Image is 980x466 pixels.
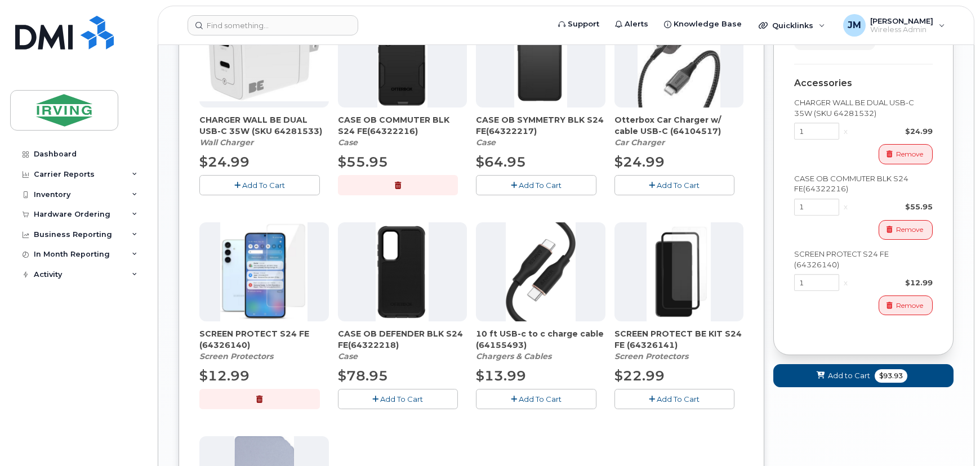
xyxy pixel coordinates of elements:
span: Wireless Admin [870,25,933,34]
span: [PERSON_NAME] [870,16,933,25]
span: Remove [896,301,923,311]
img: download.jpg [638,8,720,107]
span: Add To Cart [519,181,562,190]
img: BE.png [199,14,329,101]
div: SCREEN PROTECT S24 FE (64326140) [794,249,933,270]
button: Add To Cart [476,389,596,409]
span: $12.99 [199,368,250,384]
button: Add To Cart [614,175,735,195]
span: $24.99 [199,154,250,170]
em: Case [338,137,358,147]
div: CASE OB COMMUTER BLK S24 FE(64322216) [794,173,933,194]
div: Janey McLaughlin [835,14,953,37]
div: Quicklinks [751,14,833,37]
span: CHARGER WALL BE DUAL USB-C 35W (SKU 64281533) [199,114,329,137]
a: Support [550,13,607,35]
button: Add to Cart $93.93 [773,364,954,387]
span: Knowledge Base [674,19,742,30]
span: Remove [896,149,923,159]
em: Case [476,137,496,147]
em: Screen Protectors [199,351,273,361]
img: image003.png [647,222,711,321]
span: $55.95 [338,154,388,170]
div: x [839,277,852,288]
div: $24.99 [852,126,933,137]
span: CASE OB COMMUTER BLK S24 FE(64322216) [338,114,467,137]
img: s24_FE_ob_com.png [377,8,427,107]
button: Add To Cart [476,175,596,195]
div: $55.95 [852,201,933,212]
em: Car Charger [614,137,665,147]
div: Otterbox Car Charger w/ cable USB-C (64104517) [614,114,744,148]
div: CASE OB DEFENDER BLK S24 FE(64322218) [338,328,467,362]
span: Quicklinks [772,21,813,30]
span: $93.93 [875,369,907,383]
div: CHARGER WALL BE DUAL USB-C 35W (SKU 64281533) [199,114,329,148]
span: SCREEN PROTECT S24 FE (64326140) [199,328,329,351]
span: Support [568,19,599,30]
span: Add to Cart [828,370,870,381]
span: Remove [896,225,923,235]
div: x [839,201,852,212]
img: s24_fe_-_screen_protector.png [220,222,308,321]
span: $64.95 [476,154,526,170]
div: CASE OB COMMUTER BLK S24 FE(64322216) [338,114,467,148]
img: ACCUS210715h8yE8.jpg [506,222,576,321]
div: SCREEN PROTECT S24 FE (64326140) [199,328,329,362]
span: 10 ft USB-c to c charge cable (64155493) [476,328,605,351]
img: s24_fe_ob_sym.png [514,8,567,107]
div: Accessories [794,78,933,88]
span: JM [848,19,861,32]
img: s24_fe_ob_Def.png [376,222,429,321]
div: SCREEN PROTECT BE KIT S24 FE (64326141) [614,328,744,362]
button: Add To Cart [199,175,320,195]
div: $12.99 [852,277,933,288]
span: Alerts [625,19,648,30]
button: Remove [879,220,933,240]
span: Add To Cart [380,395,423,404]
span: $22.99 [614,368,665,384]
span: Add To Cart [242,181,285,190]
div: 10 ft USB-c to c charge cable (64155493) [476,328,605,362]
span: Add To Cart [657,395,700,404]
em: Wall Charger [199,137,253,147]
button: Remove [879,144,933,164]
em: Case [338,351,358,361]
div: CHARGER WALL BE DUAL USB-C 35W (SKU 64281532) [794,97,933,118]
div: x [839,126,852,137]
div: CASE OB SYMMETRY BLK S24 FE(64322217) [476,114,605,148]
em: Chargers & Cables [476,351,551,361]
span: Add To Cart [657,181,700,190]
button: Add To Cart [338,389,458,409]
span: $24.99 [614,154,665,170]
span: SCREEN PROTECT BE KIT S24 FE (64326141) [614,328,744,351]
span: $78.95 [338,368,388,384]
a: Knowledge Base [656,13,750,35]
em: Screen Protectors [614,351,688,361]
span: CASE OB DEFENDER BLK S24 FE(64322218) [338,328,467,351]
a: Alerts [607,13,656,35]
span: CASE OB SYMMETRY BLK S24 FE(64322217) [476,114,605,137]
button: Add To Cart [614,389,735,409]
span: $13.99 [476,368,526,384]
span: Otterbox Car Charger w/ cable USB-C (64104517) [614,114,744,137]
input: Find something... [188,15,358,35]
span: Add To Cart [519,395,562,404]
button: Remove [879,295,933,315]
